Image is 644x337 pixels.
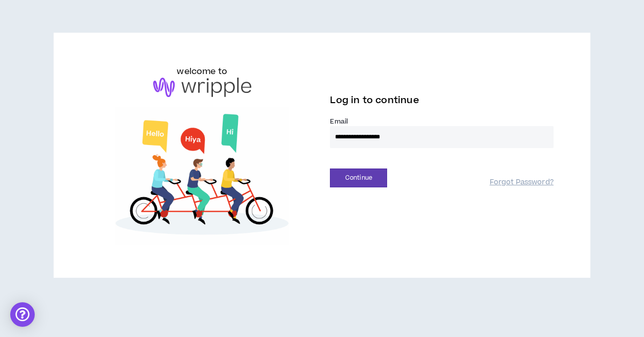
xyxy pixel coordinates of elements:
a: Forgot Password? [490,178,554,187]
h6: welcome to [177,65,227,78]
img: logo-brand.png [153,78,251,97]
div: Open Intercom Messenger [10,302,35,327]
label: Email [330,117,553,126]
button: Continue [330,168,387,187]
span: Log in to continue [330,94,419,107]
img: Welcome to Wripple [90,107,314,245]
